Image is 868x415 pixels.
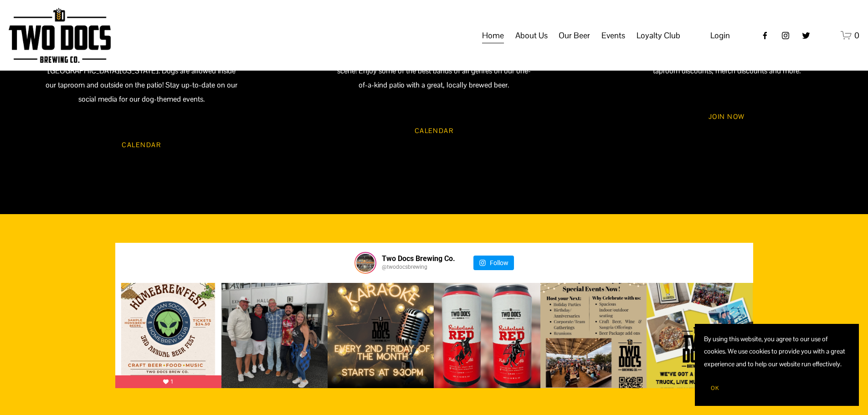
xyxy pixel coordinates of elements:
[559,27,590,44] a: folder dropdown
[170,378,174,386] span: 1
[109,133,174,157] a: CALENDAR
[42,50,241,106] p: Bring your doggo to the BEST dog-friendly patio in [GEOGRAPHIC_DATA][US_STATE]. Dogs are allowed ...
[221,264,328,407] img: 🍻 Two Docs Brewing has landed in Denver for the Great American Beer Festival...
[601,27,625,44] a: folder dropdown
[781,31,790,40] a: instagram-unauth
[601,28,625,43] span: Events
[710,30,730,41] span: Login
[711,384,719,392] span: OK
[841,30,859,41] a: 0 items in cart
[433,268,540,402] img: It’s been two days since logo-gate, and we know what you are all wondering: i...
[647,283,753,388] a: Join us for a little something for everyone! Run LBK hosts from our brewery...
[515,28,548,43] span: About Us
[490,256,508,270] div: Follow
[434,283,540,388] a: It’s been two days since logo-gate, and we know what you are all wondering: i...
[710,28,730,43] a: Login
[801,31,811,40] a: twitter-unauth
[382,263,455,271] a: @twodocsbrewing
[760,31,770,40] a: Facebook
[637,27,680,44] a: folder dropdown
[704,333,850,370] p: By using this website, you agree to our use of cookies. We use cookies to provide you with a grea...
[637,28,680,43] span: Loyalty Club
[695,105,758,129] a: JOIN NOW
[540,283,647,388] a: ✨Book Your Next Private Event with Us! ✨ Host your holiday parties, birthday...
[114,268,221,403] img: 🍻 Home Brew Fest at Two Docs 🍻 Join us Friday, Nov. 1st from 12–5PM for ou...
[695,324,859,406] section: Cookie banner
[382,255,455,263] a: Two Docs Brewing Co.
[515,27,548,44] a: folder dropdown
[704,379,726,397] button: OK
[473,256,514,270] a: Follow
[401,119,467,143] a: Calendar
[559,28,590,43] span: Our Beer
[482,27,504,44] a: Home
[327,282,434,389] img: 🎤 Karaoke is BACK tonight! 🎶 Live music kicks off the night, then stick aro...
[115,283,221,388] a: 🍻 Home Brew Fest at Two Docs 🍻 Join us Friday, Nov. 1st from 12–5PM for ou...
[540,268,647,402] img: ✨Book Your Next Private Event with Us! ✨ Host your holiday parties, birthday...
[328,283,434,388] a: 🎤 Karaoke is BACK tonight! 🎶 Live music kicks off the night, then stick aro...
[9,8,111,63] img: Two Docs Brewing Co.
[854,30,859,41] span: 0
[334,50,534,92] p: Two Docs is proud to be a part of [PERSON_NAME]’s music scene! Enjoy some of the best bands of al...
[221,283,328,388] a: 🍻 Two Docs Brewing has landed in Denver for the Great American Beer Festival...
[356,254,375,272] img: twodocsbrewing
